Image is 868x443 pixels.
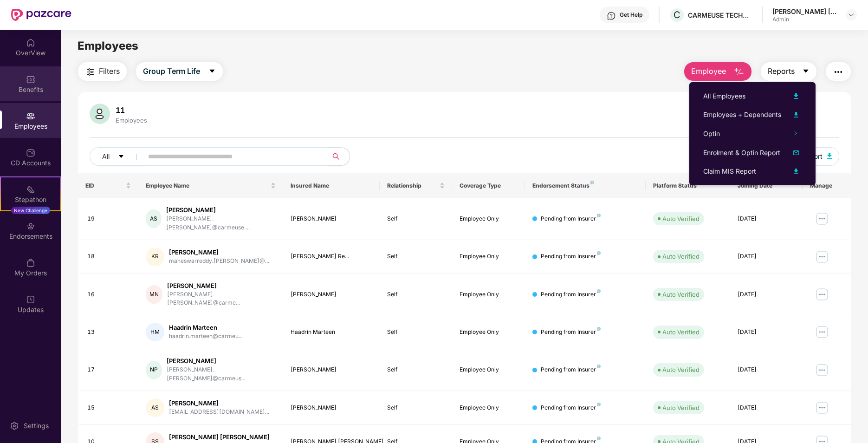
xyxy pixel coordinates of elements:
th: Employee Name [138,173,283,198]
div: New Challenge [11,207,50,214]
div: Auto Verified [662,290,700,299]
div: HM [146,323,164,341]
span: Relationship [387,182,438,189]
img: svg+xml;base64,PHN2ZyB4bWxucz0iaHR0cDovL3d3dy53My5vcmcvMjAwMC9zdmciIHhtbG5zOnhsaW5rPSJodHRwOi8vd3... [790,166,802,177]
span: Filters [99,65,120,77]
div: Haadrin Marteen [169,323,243,332]
div: 19 [87,215,131,223]
img: svg+xml;base64,PHN2ZyBpZD0iVXBkYXRlZCIgeG1sbnM9Imh0dHA6Ly93d3cudzMub3JnLzIwMDAvc3ZnIiB3aWR0aD0iMj... [26,295,35,304]
button: Employee [684,62,751,81]
div: [PERSON_NAME] [169,248,269,257]
span: Employee [691,65,726,77]
div: Employees [114,117,149,124]
div: Haadrin Marteen [291,328,372,337]
div: Auto Verified [662,252,700,261]
div: Self [387,365,445,374]
img: svg+xml;base64,PHN2ZyB4bWxucz0iaHR0cDovL3d3dy53My5vcmcvMjAwMC9zdmciIHdpZHRoPSI4IiBoZWlnaHQ9IjgiIH... [597,365,601,368]
th: Coverage Type [452,173,525,198]
span: Group Term Life [143,65,200,77]
div: [DATE] [738,328,795,337]
button: Reportscaret-down [761,62,816,81]
span: EID [85,182,124,189]
div: Pending from Insurer [541,290,601,299]
div: [PERSON_NAME] [167,357,276,365]
div: Enrolment & Optin Report [703,148,780,158]
span: Reports [768,65,795,77]
span: caret-down [118,153,124,161]
th: Relationship [380,173,452,198]
div: maheswarreddy.[PERSON_NAME]@... [169,257,269,266]
img: svg+xml;base64,PHN2ZyB4bWxucz0iaHR0cDovL3d3dy53My5vcmcvMjAwMC9zdmciIHhtbG5zOnhsaW5rPSJodHRwOi8vd3... [790,147,802,158]
img: svg+xml;base64,PHN2ZyB4bWxucz0iaHR0cDovL3d3dy53My5vcmcvMjAwMC9zdmciIHhtbG5zOnhsaW5rPSJodHRwOi8vd3... [90,104,110,124]
img: svg+xml;base64,PHN2ZyB4bWxucz0iaHR0cDovL3d3dy53My5vcmcvMjAwMC9zdmciIHdpZHRoPSI4IiBoZWlnaHQ9IjgiIH... [597,251,601,255]
img: manageButton [815,400,829,415]
div: AS [146,398,164,417]
button: Filters [78,62,127,81]
img: svg+xml;base64,PHN2ZyB4bWxucz0iaHR0cDovL3d3dy53My5vcmcvMjAwMC9zdmciIHhtbG5zOnhsaW5rPSJodHRwOi8vd3... [827,153,832,159]
div: Admin [772,16,837,23]
span: search [327,153,345,160]
div: Employee Only [460,252,517,261]
img: svg+xml;base64,PHN2ZyBpZD0iSGVscC0zMngzMiIgeG1sbnM9Imh0dHA6Ly93d3cudzMub3JnLzIwMDAvc3ZnIiB3aWR0aD... [607,11,616,20]
div: MN [146,285,162,304]
img: svg+xml;base64,PHN2ZyB4bWxucz0iaHR0cDovL3d3dy53My5vcmcvMjAwMC9zdmciIHdpZHRoPSI4IiBoZWlnaHQ9IjgiIH... [597,327,601,331]
button: Group Term Lifecaret-down [136,62,223,81]
div: [DATE] [738,290,795,299]
div: Employee Only [460,328,517,337]
img: svg+xml;base64,PHN2ZyBpZD0iRW1wbG95ZWVzIiB4bWxucz0iaHR0cDovL3d3dy53My5vcmcvMjAwMC9zdmciIHdpZHRoPS... [26,111,35,121]
img: svg+xml;base64,PHN2ZyBpZD0iRHJvcGRvd24tMzJ4MzIiIHhtbG5zPSJodHRwOi8vd3d3LnczLm9yZy8yMDAwL3N2ZyIgd2... [848,11,855,19]
img: manageButton [815,211,829,226]
div: [PERSON_NAME] [291,365,372,374]
div: [DATE] [738,365,795,374]
div: 18 [87,252,131,261]
div: Auto Verified [662,214,700,223]
div: Stepathon [1,195,60,204]
div: [PERSON_NAME].[PERSON_NAME]@carmeus... [167,365,276,383]
span: Employee Name [146,182,269,189]
div: [DATE] [738,252,795,261]
div: Pending from Insurer [541,365,601,374]
span: Employees [78,39,138,52]
img: svg+xml;base64,PHN2ZyBpZD0iRW5kb3JzZW1lbnRzIiB4bWxucz0iaHR0cDovL3d3dy53My5vcmcvMjAwMC9zdmciIHdpZH... [26,221,35,231]
button: search [327,147,350,166]
img: svg+xml;base64,PHN2ZyB4bWxucz0iaHR0cDovL3d3dy53My5vcmcvMjAwMC9zdmciIHdpZHRoPSI4IiBoZWlnaHQ9IjgiIH... [590,181,594,184]
img: manageButton [815,363,829,378]
div: [PERSON_NAME] [167,281,276,290]
span: C [674,9,680,20]
img: svg+xml;base64,PHN2ZyB4bWxucz0iaHR0cDovL3d3dy53My5vcmcvMjAwMC9zdmciIHdpZHRoPSI4IiBoZWlnaHQ9IjgiIH... [597,289,601,293]
div: haadrin.marteen@carmeu... [169,332,243,341]
img: svg+xml;base64,PHN2ZyB4bWxucz0iaHR0cDovL3d3dy53My5vcmcvMjAwMC9zdmciIHdpZHRoPSI4IiBoZWlnaHQ9IjgiIH... [597,436,601,440]
img: svg+xml;base64,PHN2ZyB4bWxucz0iaHR0cDovL3d3dy53My5vcmcvMjAwMC9zdmciIHdpZHRoPSIyNCIgaGVpZ2h0PSIyNC... [85,66,96,78]
div: Pending from Insurer [541,404,601,412]
img: svg+xml;base64,PHN2ZyBpZD0iQmVuZWZpdHMiIHhtbG5zPSJodHRwOi8vd3d3LnczLm9yZy8yMDAwL3N2ZyIgd2lkdGg9Ij... [26,75,35,84]
div: All Employees [703,91,745,101]
img: svg+xml;base64,PHN2ZyB4bWxucz0iaHR0cDovL3d3dy53My5vcmcvMjAwMC9zdmciIHhtbG5zOnhsaW5rPSJodHRwOi8vd3... [733,66,745,78]
img: svg+xml;base64,PHN2ZyB4bWxucz0iaHR0cDovL3d3dy53My5vcmcvMjAwMC9zdmciIHdpZHRoPSI4IiBoZWlnaHQ9IjgiIH... [597,403,601,406]
span: caret-down [208,67,216,76]
div: [PERSON_NAME] Re... [291,252,372,261]
div: Employee Only [460,404,517,412]
img: svg+xml;base64,PHN2ZyB4bWxucz0iaHR0cDovL3d3dy53My5vcmcvMjAwMC9zdmciIHdpZHRoPSIyNCIgaGVpZ2h0PSIyNC... [833,66,844,78]
img: New Pazcare Logo [11,9,71,21]
img: manageButton [815,249,829,264]
div: Auto Verified [662,403,700,412]
div: [PERSON_NAME] [291,215,372,223]
img: svg+xml;base64,PHN2ZyBpZD0iTXlfT3JkZXJzIiBkYXRhLW5hbWU9Ik15IE9yZGVycyIgeG1sbnM9Imh0dHA6Ly93d3cudz... [26,258,35,267]
th: Manage [803,173,851,198]
img: svg+xml;base64,PHN2ZyBpZD0iU2V0dGluZy0yMHgyMCIgeG1sbnM9Imh0dHA6Ly93d3cudzMub3JnLzIwMDAvc3ZnIiB3aW... [10,421,19,430]
img: svg+xml;base64,PHN2ZyB4bWxucz0iaHR0cDovL3d3dy53My5vcmcvMjAwMC9zdmciIHhtbG5zOnhsaW5rPSJodHRwOi8vd3... [790,91,802,102]
div: [PERSON_NAME].[PERSON_NAME]@carmeuse.... [166,215,276,232]
div: Self [387,404,445,412]
img: manageButton [815,325,829,339]
div: 15 [87,404,131,412]
th: EID [78,173,138,198]
span: Optin [703,130,720,137]
div: 17 [87,365,131,374]
img: svg+xml;base64,PHN2ZyB4bWxucz0iaHR0cDovL3d3dy53My5vcmcvMjAwMC9zdmciIHhtbG5zOnhsaW5rPSJodHRwOi8vd3... [790,109,802,120]
div: [PERSON_NAME] [291,404,372,412]
div: Get Help [620,11,642,19]
div: [DATE] [738,215,795,223]
div: Auto Verified [662,365,700,374]
img: svg+xml;base64,PHN2ZyBpZD0iSG9tZSIgeG1sbnM9Imh0dHA6Ly93d3cudzMub3JnLzIwMDAvc3ZnIiB3aWR0aD0iMjAiIG... [26,38,35,47]
div: Employee Only [460,290,517,299]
